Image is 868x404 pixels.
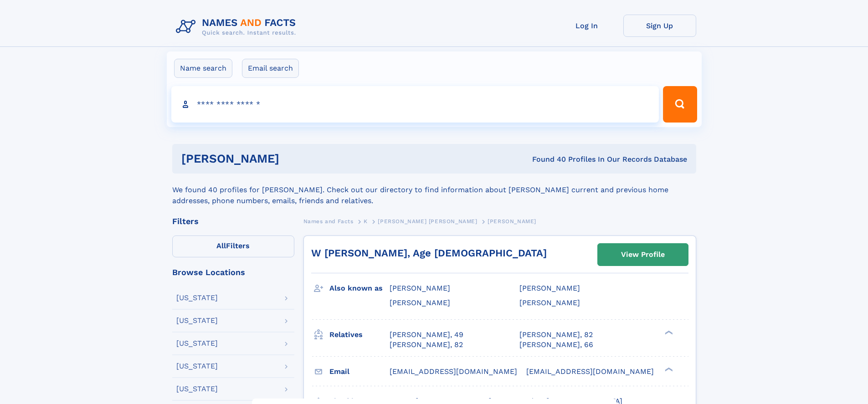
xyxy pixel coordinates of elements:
[329,327,390,343] h3: Relatives
[303,215,354,227] a: Names and Facts
[519,340,593,350] a: [PERSON_NAME], 66
[171,86,659,123] input: search input
[181,153,406,164] h1: [PERSON_NAME]
[378,218,477,225] span: [PERSON_NAME] [PERSON_NAME]
[311,247,547,259] a: W [PERSON_NAME], Age [DEMOGRAPHIC_DATA]
[663,366,673,372] div: ❯
[623,15,696,37] a: Sign Up
[390,284,450,292] span: [PERSON_NAME]
[364,218,368,225] span: K
[390,367,517,376] span: [EMAIL_ADDRESS][DOMAIN_NAME]
[176,317,218,324] div: [US_STATE]
[598,244,688,266] a: View Profile
[172,268,294,276] div: Browse Locations
[364,215,368,227] a: K
[519,330,593,340] a: [PERSON_NAME], 82
[172,15,303,39] img: Logo Names and Facts
[519,284,580,292] span: [PERSON_NAME]
[378,215,477,227] a: [PERSON_NAME] [PERSON_NAME]
[174,59,232,78] label: Name search
[519,298,580,307] span: [PERSON_NAME]
[176,385,218,393] div: [US_STATE]
[329,281,390,296] h3: Also known as
[390,340,463,350] a: [PERSON_NAME], 82
[663,86,697,123] button: Search Button
[329,364,390,379] h3: Email
[663,329,673,335] div: ❯
[242,59,299,78] label: Email search
[176,340,218,347] div: [US_STATE]
[176,294,218,302] div: [US_STATE]
[216,241,226,250] span: All
[172,174,696,206] div: We found 40 profiles for [PERSON_NAME]. Check out our directory to find information about [PERSON...
[621,244,665,265] div: View Profile
[176,363,218,370] div: [US_STATE]
[406,154,687,164] div: Found 40 Profiles In Our Records Database
[390,330,463,340] a: [PERSON_NAME], 49
[172,217,294,225] div: Filters
[390,298,450,307] span: [PERSON_NAME]
[488,218,536,225] span: [PERSON_NAME]
[526,367,654,376] span: [EMAIL_ADDRESS][DOMAIN_NAME]
[550,15,623,37] a: Log In
[172,235,294,257] label: Filters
